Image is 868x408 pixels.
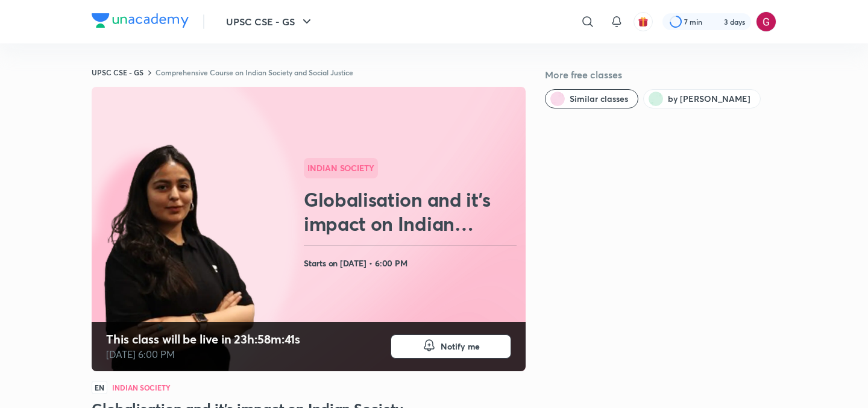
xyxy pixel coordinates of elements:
img: streak [709,16,722,28]
button: by Aastha Pilania [643,89,761,108]
span: EN [92,381,107,394]
span: Notify me [441,341,480,353]
p: [DATE] 6:00 PM [106,347,300,362]
span: by Aastha Pilania [668,93,750,105]
a: Company Logo [92,13,189,31]
h4: Indian Society [112,384,171,391]
img: Gargi Goswami [756,11,776,32]
img: Company Logo [92,13,189,28]
button: Similar classes [545,89,638,108]
h4: This class will be live in 23h:58m:41s [106,331,300,347]
a: UPSC CSE - GS [92,67,143,77]
h5: More free classes [545,67,776,82]
h4: Starts on [DATE] • 6:00 PM [304,256,521,271]
img: avatar [638,16,649,27]
button: Notify me [391,334,511,359]
span: Similar classes [570,93,628,105]
h2: Globalisation and it's impact on Indian Society [304,187,521,236]
button: avatar [634,12,653,31]
a: Comprehensive Course on Indian Society and Social Justice [156,67,353,77]
button: UPSC CSE - GS [219,10,321,34]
